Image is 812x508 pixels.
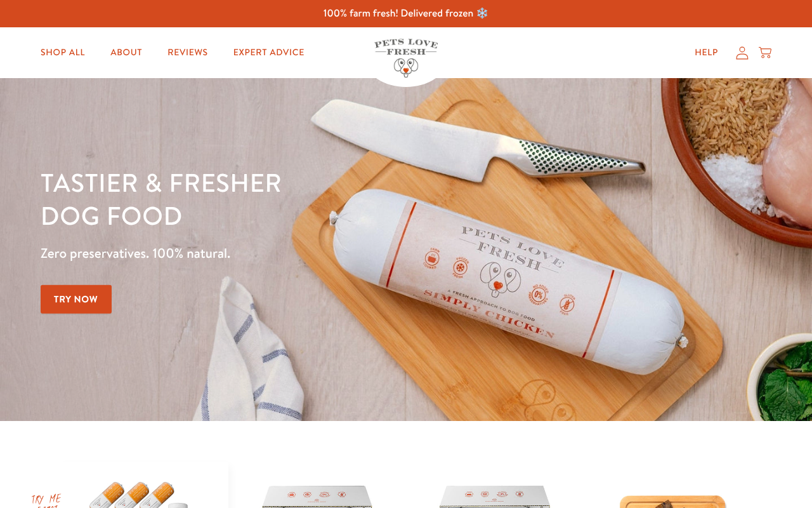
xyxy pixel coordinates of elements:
a: Try Now [41,285,112,314]
img: Pets Love Fresh [374,39,438,77]
a: Expert Advice [223,40,315,65]
a: About [100,40,152,65]
h1: Tastier & fresher dog food [41,166,528,232]
a: Help [684,40,728,65]
p: Zero preservatives. 100% natural. [41,242,528,265]
a: Reviews [157,40,218,65]
a: Shop All [30,40,95,65]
